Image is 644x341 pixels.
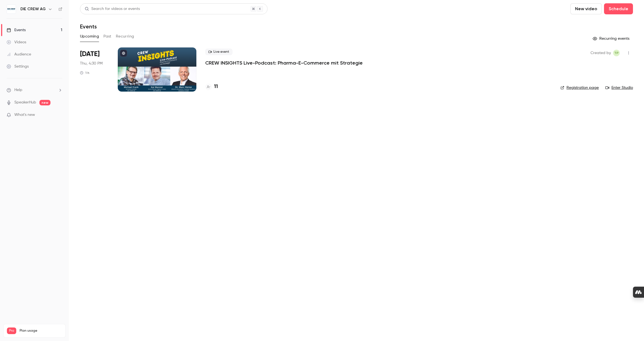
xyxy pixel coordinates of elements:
[570,3,602,14] button: New video
[20,329,62,333] span: Plan usage
[80,61,103,66] span: Thu, 4:30 PM
[14,100,36,105] a: SpeakerHub
[7,64,29,69] div: Settings
[590,34,633,43] button: Recurring events
[560,85,599,90] a: Registration page
[103,32,111,41] button: Past
[7,27,26,33] div: Events
[56,113,62,118] iframe: Noticeable Trigger
[116,32,134,41] button: Recurring
[590,50,611,56] span: Created by
[214,83,218,90] h4: 11
[80,23,97,30] h1: Events
[80,32,99,41] button: Upcoming
[614,50,619,56] span: TP
[80,47,109,92] div: Sep 25 Thu, 4:30 PM (Europe/Berlin)
[39,100,50,105] span: new
[20,6,46,12] h6: DIE CREW AG
[85,6,140,12] div: Search for videos or events
[14,112,35,118] span: What's new
[7,5,16,14] img: DIE CREW AG
[205,60,363,66] a: CREW INSIGHTS Live-Podcast: Pharma-E-Commerce mit Strategie
[205,83,218,90] a: 11
[605,85,633,90] a: Enter Studio
[205,49,233,55] span: Live event
[14,87,22,93] span: Help
[613,50,620,56] span: Tamara Petric
[604,3,633,14] button: Schedule
[7,52,31,57] div: Audience
[7,87,62,93] li: help-dropdown-opener
[80,50,100,58] span: [DATE]
[80,71,89,75] div: 1 h
[7,327,16,334] span: Pro
[7,39,26,45] div: Videos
